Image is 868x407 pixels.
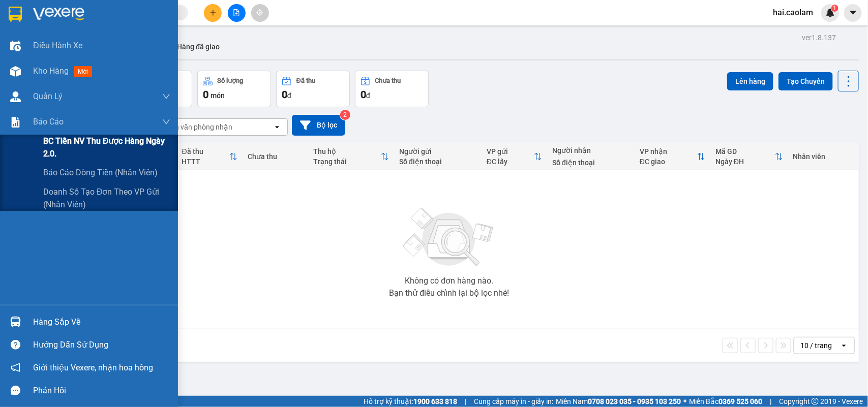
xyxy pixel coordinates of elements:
div: Phản hồi [33,383,170,398]
span: | [465,396,466,407]
span: hai.caolam [765,6,821,19]
span: Cung cấp máy in - giấy in: [474,396,553,407]
button: file-add [228,4,246,22]
span: message [11,386,20,395]
div: Người gửi [399,147,476,155]
span: mới [74,66,92,77]
div: Trạng thái [313,158,381,166]
th: Toggle SortBy [710,143,788,170]
span: 0 [282,88,287,101]
button: aim [251,4,269,22]
div: Đã thu [296,77,315,84]
th: Toggle SortBy [635,143,710,170]
button: Chưa thu0đ [355,71,429,107]
span: down [162,92,170,101]
div: VP gửi [487,147,534,155]
span: | [770,396,771,407]
button: Hàng đã giao [169,35,228,59]
span: Báo cáo [33,115,64,128]
div: ver 1.8.137 [802,32,836,43]
img: warehouse-icon [10,41,21,51]
span: Kho hàng [33,66,69,76]
span: plus [209,9,217,16]
svg: open [273,123,281,131]
svg: open [840,341,848,350]
span: ⚪️ [683,399,686,403]
th: Toggle SortBy [308,143,394,170]
button: Bộ lọc [292,115,345,136]
button: Đã thu0đ [276,71,350,107]
strong: 1900 633 818 [413,397,457,405]
div: VP nhận [640,147,697,155]
img: warehouse-icon [10,91,21,102]
img: warehouse-icon [10,317,21,327]
div: Bạn thử điều chỉnh lại bộ lọc nhé! [389,289,509,297]
button: Lên hàng [727,72,773,90]
div: Ngày ĐH [715,158,775,166]
div: ĐC lấy [487,158,534,166]
div: Chưa thu [248,152,303,161]
button: Tạo Chuyến [779,72,833,90]
span: Miền Nam [556,396,681,407]
div: Số điện thoại [399,158,476,166]
img: solution-icon [10,117,21,128]
span: 0 [203,88,208,101]
sup: 1 [831,5,839,12]
div: Mã GD [715,147,775,155]
strong: 0369 525 060 [719,397,762,405]
span: aim [256,9,263,16]
span: down [162,118,170,126]
span: Quản Lý [33,90,63,103]
button: Số lượng0món [197,71,271,107]
span: Báo cáo dòng tiền (nhân viên) [43,166,158,179]
div: Chọn văn phòng nhận [162,122,232,132]
span: Miền Bắc [689,396,762,407]
div: Đã thu [182,147,229,155]
strong: 0708 023 035 - 0935 103 250 [588,397,681,405]
span: BC Tiền NV thu được hàng ngày 2.0. [43,135,170,160]
span: Doanh số tạo đơn theo VP gửi (nhân viên) [43,185,170,211]
div: 10 / trang [800,340,832,351]
th: Toggle SortBy [177,143,243,170]
div: Không có đơn hàng nào. [405,277,493,285]
div: Nhân viên [793,152,854,161]
div: Hướng dẫn sử dụng [33,337,170,353]
span: Hỗ trợ kỹ thuật: [364,396,457,407]
div: Thu hộ [313,147,381,155]
span: 0 [361,88,366,101]
div: Chưa thu [375,77,401,84]
img: svg+xml;base64,PHN2ZyBjbGFzcz0ibGlzdC1wbHVnX19zdmciIHhtbG5zPSJodHRwOi8vd3d3LnczLm9yZy8yMDAwL3N2Zy... [398,202,500,273]
span: đ [366,91,370,100]
th: Toggle SortBy [482,143,547,170]
span: Giới thiệu Vexere, nhận hoa hồng [33,361,153,374]
span: copyright [812,398,819,405]
div: Hàng sắp về [33,315,170,330]
button: caret-down [844,4,862,22]
img: icon-new-feature [826,8,835,17]
span: món [211,91,225,100]
span: question-circle [11,340,20,350]
div: Người nhận [552,146,630,154]
div: Số điện thoại [552,159,630,167]
span: đ [287,91,291,100]
div: ĐC giao [640,158,697,166]
div: Số lượng [218,77,244,84]
img: warehouse-icon [10,66,21,77]
img: logo-vxr [9,7,22,22]
span: file-add [233,9,240,16]
span: notification [11,363,20,372]
div: HTTT [182,158,229,166]
span: caret-down [849,8,858,17]
span: 1 [833,5,836,12]
button: plus [204,4,222,22]
span: Điều hành xe [33,39,82,52]
sup: 2 [340,110,350,120]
